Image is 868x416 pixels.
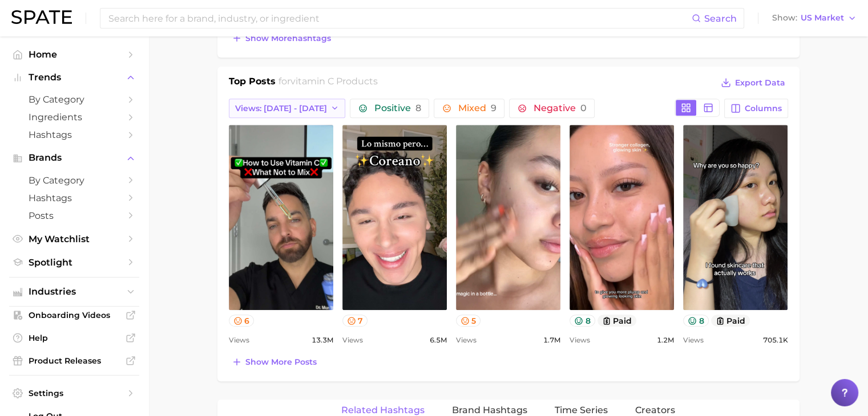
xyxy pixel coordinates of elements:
button: Show morehashtags [229,30,334,46]
button: 8 [683,315,709,327]
a: Onboarding Videos [9,307,139,324]
span: 1.2m [657,333,674,347]
h1: Top Posts [229,75,276,92]
button: Export Data [718,75,788,91]
a: Product Releases [9,352,139,369]
button: Views: [DATE] - [DATE] [229,99,346,118]
span: Views [342,333,363,347]
span: Views [456,333,477,347]
span: vitamin c products [290,76,378,87]
span: US Market [801,15,844,21]
span: 6.5m [430,333,447,347]
span: Views [683,333,704,347]
span: Creators [635,405,675,415]
img: SPATE [11,10,72,24]
button: 5 [456,315,481,327]
span: Onboarding Videos [29,310,120,320]
input: Search here for a brand, industry, or ingredient [107,9,692,28]
span: Export Data [735,78,785,88]
button: Trends [9,69,139,86]
span: Hashtags [29,129,120,140]
span: Help [29,333,120,343]
span: Trends [29,72,120,83]
button: paid [711,315,750,327]
span: Negative [533,104,586,113]
span: Views [229,333,249,347]
a: Hashtags [9,189,139,207]
button: Show more posts [229,354,320,370]
span: 705.1k [762,333,788,347]
span: Positive [374,104,421,113]
span: 13.3m [312,333,333,347]
a: Home [9,46,139,63]
a: by Category [9,172,139,189]
button: Brands [9,149,139,166]
a: Help [9,329,139,346]
span: Mixed [458,104,496,113]
span: Show [772,15,797,21]
span: Views [570,333,590,347]
a: Spotlight [9,254,139,271]
span: by Category [29,175,120,186]
button: Industries [9,283,139,300]
span: Brand Hashtags [452,405,527,415]
a: Settings [9,385,139,402]
a: by Category [9,91,139,108]
span: Posts [29,210,120,221]
button: 6 [229,315,255,327]
button: 8 [570,315,595,327]
span: Ingredients [29,112,120,123]
button: Columns [724,99,788,118]
span: Show more hashtags [245,34,331,43]
span: Spotlight [29,257,120,268]
span: Brands [29,153,120,163]
span: Columns [745,104,782,113]
span: by Category [29,94,120,105]
span: Time Series [555,405,608,415]
a: Ingredients [9,108,139,126]
a: My Watchlist [9,230,139,248]
span: Hashtags [29,193,120,203]
span: Show more posts [245,357,317,367]
span: 1.7m [543,333,560,347]
span: My Watchlist [29,234,120,244]
span: Related Hashtags [341,405,425,415]
span: Search [704,13,737,24]
h2: for [278,75,378,92]
a: Hashtags [9,126,139,144]
span: Views: [DATE] - [DATE] [235,104,327,113]
a: Posts [9,207,139,225]
span: 0 [580,103,586,113]
span: 9 [490,103,496,113]
span: Home [29,49,120,60]
span: Product Releases [29,356,120,366]
button: 7 [342,315,368,327]
span: Industries [29,287,120,297]
button: paid [597,315,637,327]
span: 8 [415,103,421,113]
span: Settings [29,388,120,398]
button: ShowUS Market [769,11,859,26]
